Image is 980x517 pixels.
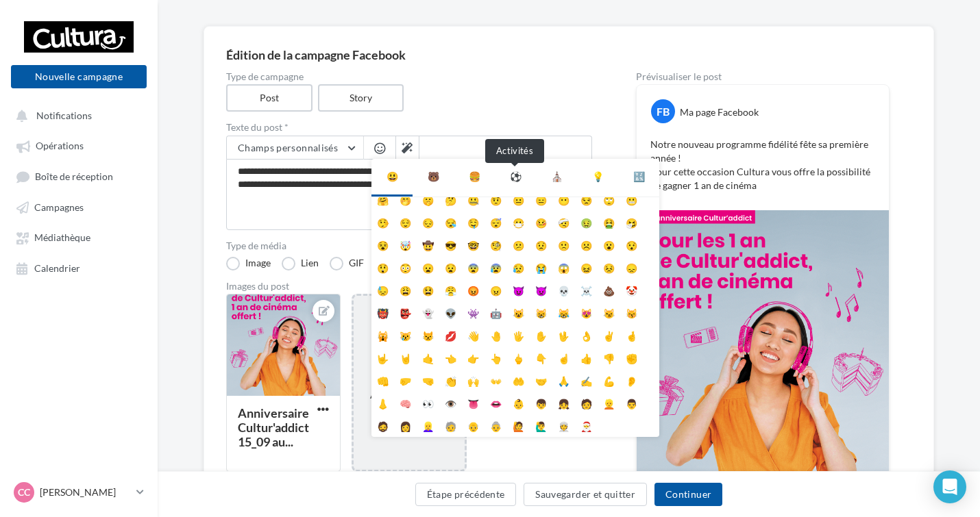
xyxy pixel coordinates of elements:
li: 🧑 [575,392,598,414]
li: 👍 [575,346,598,369]
li: 😸 [530,301,552,324]
li: 👻 [417,301,439,324]
li: 👏 [439,369,462,392]
li: 😒 [575,188,598,211]
li: 😶 [552,188,575,211]
span: Champs personnalisés [238,142,338,153]
li: 👌 [575,324,598,346]
li: 🤧 [620,211,643,234]
li: 😮 [598,234,620,256]
div: ⛪ [551,170,563,184]
li: 👵 [485,414,507,437]
li: 😾 [417,324,439,346]
li: 😺 [507,301,530,324]
li: 💀 [552,279,575,301]
label: Post [226,84,313,112]
li: 😥 [507,256,530,279]
li: 🤥 [371,211,394,234]
li: 👆 [485,346,507,369]
div: 🐻 [428,170,439,184]
a: Boîte de réception [8,164,149,189]
li: 👨 [620,392,643,414]
li: ✊ [620,346,643,369]
li: 🖖 [552,324,575,346]
li: 😷 [507,211,530,234]
li: 🤞 [620,324,643,346]
li: 🤢 [575,211,598,234]
li: 🙏 [552,369,575,392]
div: Images du post [226,281,592,291]
div: Anniversaire Cultur'addict 15_09 au... [238,405,309,449]
li: 👽 [439,301,462,324]
li: 😱 [552,256,575,279]
li: 🧔 [371,414,394,437]
li: 🖕 [507,346,530,369]
li: 😤 [439,279,462,301]
p: [PERSON_NAME] [40,486,131,499]
a: Campagnes [8,194,149,219]
li: 😣 [598,256,620,279]
li: 😕 [507,234,530,256]
li: ✍ [575,369,598,392]
span: Médiathèque [34,232,90,244]
li: 🤐 [462,188,485,211]
li: ☹️ [575,234,598,256]
span: Calendrier [34,262,80,274]
li: 🤘 [394,346,417,369]
div: 🔣 [633,170,645,184]
li: 👧 [552,392,575,414]
li: 👦 [530,392,552,414]
li: 😞 [620,256,643,279]
li: 👁️ [439,392,462,414]
a: Calendrier [8,255,149,280]
li: 🙀 [371,324,394,346]
button: Nouvelle campagne [11,65,147,88]
li: 🤔 [439,188,462,211]
li: 🧠 [394,392,417,414]
li: 🤨 [485,188,507,211]
li: 🙋‍♂️ [530,414,552,437]
p: Notre nouveau programme fidélité fête sa première année ! Pour cette occasion Cultura vous offre ... [650,138,875,192]
li: 😦 [417,256,439,279]
li: 👅 [462,392,485,414]
label: Lien [282,257,319,270]
span: CC [18,486,30,499]
li: 😔 [417,211,439,234]
button: Notifications [8,103,144,127]
button: Sauvegarder et quitter [524,483,647,506]
li: 🧓 [439,414,462,437]
li: 🤗 [371,188,394,211]
li: 🤭 [394,188,417,211]
li: 😬 [620,188,643,211]
li: 🙄 [598,188,620,211]
li: 😧 [439,256,462,279]
div: FB [651,99,675,123]
li: 👀 [417,392,439,414]
li: 👾 [462,301,485,324]
li: 🖐 [507,324,530,346]
div: Ma page Facebook [680,105,759,119]
li: 🤕 [552,211,575,234]
li: 😨 [462,256,485,279]
li: ✋ [530,324,552,346]
li: 😠 [485,279,507,301]
li: 😭 [530,256,552,279]
li: ☝ [552,346,575,369]
button: Champs personnalisés [227,136,363,160]
a: Opérations [8,133,149,157]
div: 🍔 [469,170,480,184]
li: 😌 [394,211,417,234]
li: 😩 [394,279,417,301]
li: 😲 [371,256,394,279]
li: 😼 [598,301,620,324]
li: 🙋 [507,414,530,437]
label: GIF [330,257,364,270]
li: 🤖 [485,301,507,324]
div: 💡 [592,170,604,184]
li: 😽 [620,301,643,324]
li: 🎅 [575,414,598,437]
li: 🤯 [394,234,417,256]
li: 👹 [371,301,394,324]
li: 😑 [530,188,552,211]
li: 😳 [394,256,417,279]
